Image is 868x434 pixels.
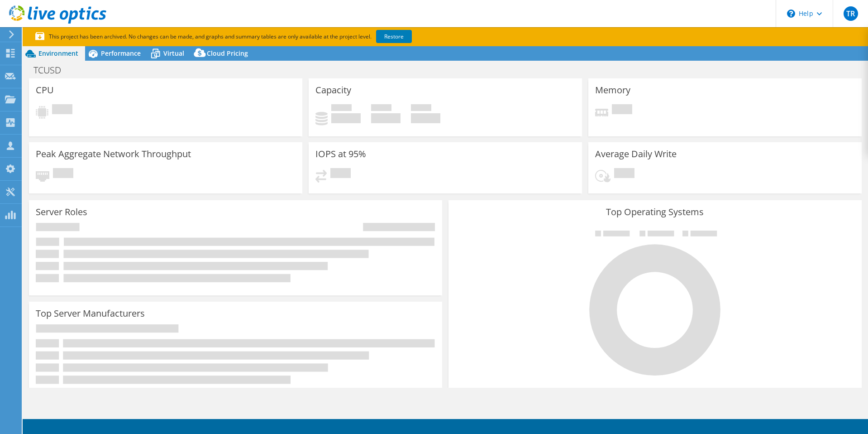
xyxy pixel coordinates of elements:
span: Performance [101,49,141,58]
span: Virtual [163,49,184,58]
span: Environment [38,49,78,58]
h3: Top Server Manufacturers [36,309,145,318]
h3: Capacity [315,85,351,95]
span: Pending [612,104,632,116]
span: Pending [330,168,351,180]
h3: Top Operating Systems [455,207,855,217]
span: Cloud Pricing [207,49,248,58]
h3: Average Daily Write [595,149,677,159]
p: This project has been archived. No changes can be made, and graphs and summary tables are only av... [35,32,479,42]
h1: TCUSD [29,65,75,75]
h3: IOPS at 95% [315,149,366,159]
span: TR [844,6,858,21]
h3: Peak Aggregate Network Throughput [36,149,191,159]
span: Pending [53,168,73,180]
h3: CPU [36,85,54,95]
span: Free [371,104,391,113]
h3: Memory [595,85,630,95]
span: Used [331,104,352,113]
h4: 0 GiB [371,113,401,123]
span: Total [411,104,431,113]
svg: \n [787,10,795,18]
a: Restore [376,30,412,43]
h4: 0 GiB [411,113,440,123]
h4: 0 GiB [331,113,361,123]
h3: Server Roles [36,207,87,217]
span: Pending [52,104,72,116]
span: Pending [614,168,634,180]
